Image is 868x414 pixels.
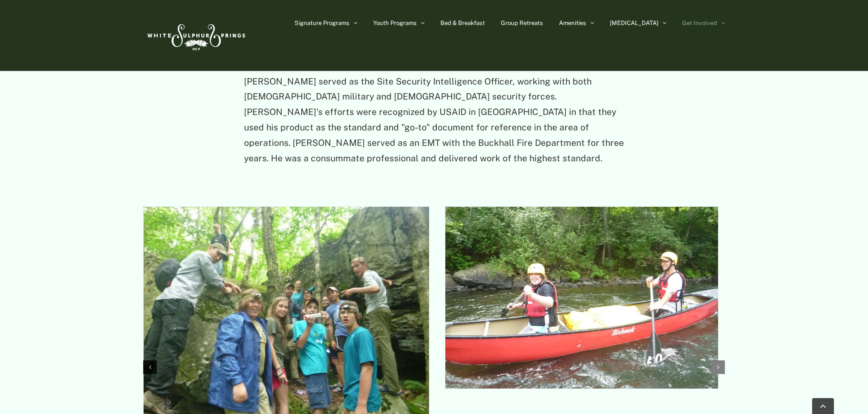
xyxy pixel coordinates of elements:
[373,20,417,26] span: Youth Programs
[294,20,349,26] span: Signature Programs
[711,360,725,374] div: Next slide
[244,43,624,166] p: After graduation, [PERSON_NAME] worked for the Intelleger Risk Management Company, providing secu...
[143,14,248,57] img: White Sulphur Springs Logo
[610,20,658,26] span: [MEDICAL_DATA]
[559,20,586,26] span: Amenities
[501,20,543,26] span: Group Retreats
[682,20,717,26] span: Get Involved
[143,360,157,374] div: Previous slide
[440,20,485,26] span: Bed & Breakfast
